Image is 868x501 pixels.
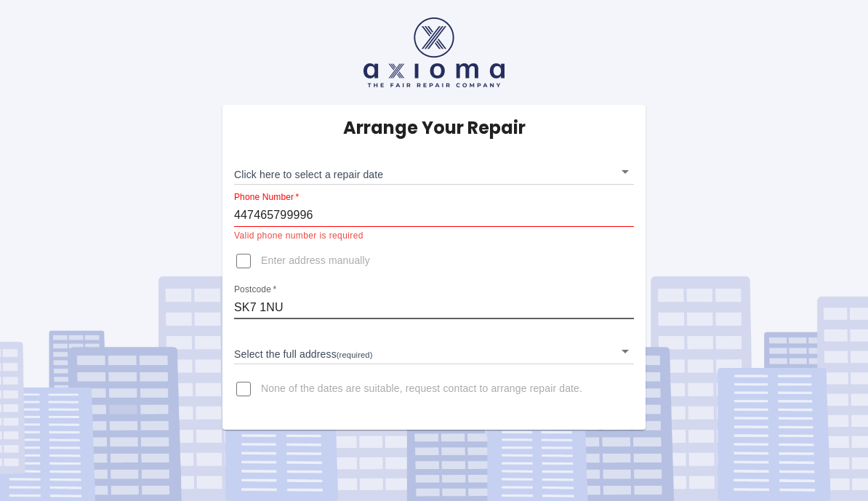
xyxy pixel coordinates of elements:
[261,254,370,268] span: Enter address manually
[363,17,505,87] img: axioma
[343,116,526,140] h5: Arrange Your Repair
[234,191,299,204] label: Phone Number
[234,284,276,296] label: Postcode
[261,382,582,396] span: None of the dates are suitable, request contact to arrange repair date.
[234,229,634,244] p: Valid phone number is required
